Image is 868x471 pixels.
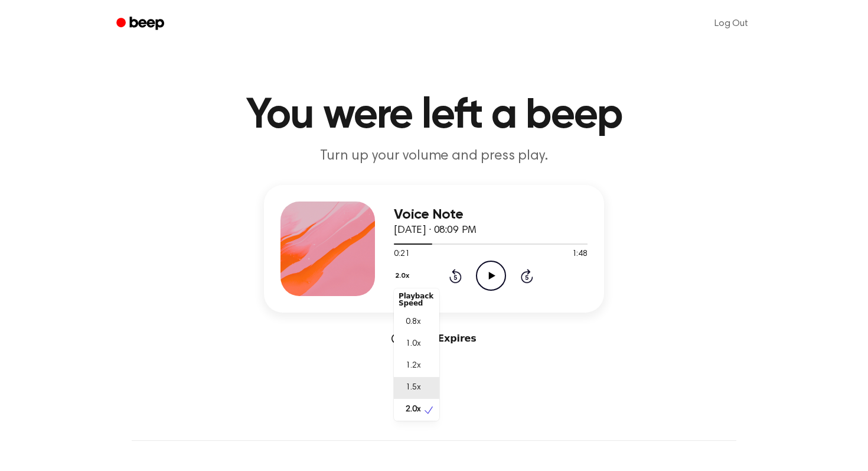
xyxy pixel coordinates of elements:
[394,266,413,286] button: 2.0x
[394,288,439,421] div: 2.0x
[394,288,439,311] div: Playback Speed
[406,382,420,394] span: 1.5x
[406,338,420,350] span: 1.0x
[406,316,420,329] span: 0.8x
[406,360,420,372] span: 1.2x
[406,404,420,416] span: 2.0x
